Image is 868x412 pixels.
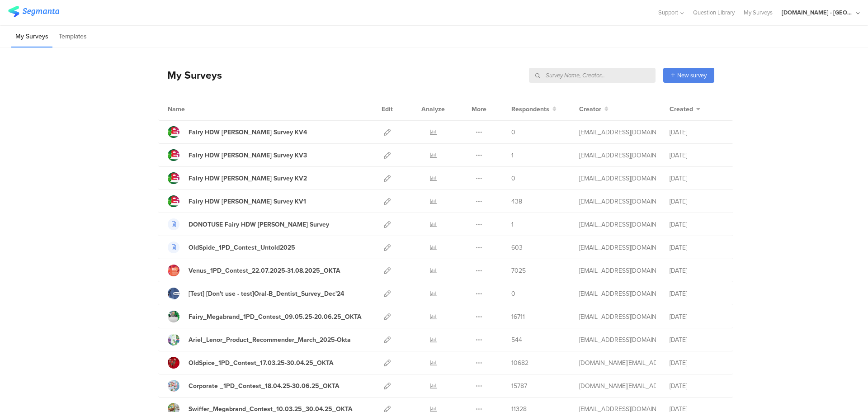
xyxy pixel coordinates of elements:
img: segmanta logo [8,6,59,17]
div: More [469,98,489,120]
div: Corporate _1PD_Contest_18.04.25-30.06.25_OKTA [189,381,340,391]
span: New survey [677,71,707,80]
span: 0 [511,174,515,183]
div: [DATE] [670,151,724,160]
span: 15787 [511,381,527,391]
div: [DATE] [670,312,724,322]
div: Venus_1PD_Contest_22.07.2025-31.08.2025_OKTA [189,266,340,275]
a: Corporate _1PD_Contest_18.04.25-30.06.25_OKTA [168,380,340,392]
div: gheorghe.a.4@pg.com [579,151,656,160]
span: 7025 [511,266,526,275]
span: 0 [511,289,515,298]
div: My Surveys [158,67,222,83]
span: 16711 [511,312,525,322]
div: [DATE] [670,381,724,391]
div: gheorghe.a.4@pg.com [579,220,656,229]
a: OldSpice_1PD_Contest_17.03.25-30.04.25_OKTA [168,357,334,369]
button: Created [670,104,700,114]
a: DONOTUSE Fairy HDW [PERSON_NAME] Survey [168,218,329,230]
a: Ariel_Lenor_Product_Recommender_March_2025-Okta [168,334,351,346]
div: Fairy_Megabrand_1PD_Contest_09.05.25-20.06.25_OKTA [189,312,362,322]
a: OldSpide_1PD_Contest_Untold2025 [168,242,295,253]
span: Respondents [511,104,549,114]
span: 10682 [511,358,528,368]
span: Support [658,8,678,17]
div: betbeder.mb@pg.com [579,335,656,345]
div: Fairy HDW Zenon Survey KV3 [189,151,307,160]
span: Creator [579,104,601,114]
div: [DATE] [670,197,724,206]
div: Edit [377,98,397,120]
input: Survey Name, Creator... [529,68,656,83]
div: gheorghe.a.4@pg.com [579,197,656,206]
button: Creator [579,104,609,114]
div: [DATE] [670,243,724,252]
a: Venus_1PD_Contest_22.07.2025-31.08.2025_OKTA [168,265,340,276]
a: Fairy HDW [PERSON_NAME] Survey KV3 [168,149,307,161]
div: [DOMAIN_NAME] - [GEOGRAPHIC_DATA] [782,8,854,17]
div: Fairy HDW Zenon Survey KV1 [189,197,306,206]
a: [Test] [Don't use - test]Oral-B_Dentist_Survey_Dec'24 [168,288,344,299]
div: bruma.lb@pg.com [579,381,656,391]
div: gheorghe.a.4@pg.com [579,128,656,137]
div: Fairy HDW Zenon Survey KV2 [189,174,307,183]
div: Fairy HDW Zenon Survey KV4 [189,128,307,137]
span: Created [670,104,693,114]
div: [DATE] [670,220,724,229]
div: [DATE] [670,128,724,137]
div: bruma.lb@pg.com [579,358,656,368]
div: [DATE] [670,289,724,298]
a: Fairy HDW [PERSON_NAME] Survey KV2 [168,172,307,184]
a: Fairy HDW [PERSON_NAME] Survey KV4 [168,126,307,138]
div: jansson.cj@pg.com [579,266,656,275]
span: 603 [511,243,523,252]
div: [DATE] [670,335,724,345]
div: gheorghe.a.4@pg.com [579,243,656,252]
div: [DATE] [670,358,724,368]
li: My Surveys [11,26,52,47]
div: OldSpice_1PD_Contest_17.03.25-30.04.25_OKTA [189,358,334,368]
a: Fairy_Megabrand_1PD_Contest_09.05.25-20.06.25_OKTA [168,311,362,322]
div: DONOTUSE Fairy HDW Zenon Survey [189,220,329,229]
span: 0 [511,128,515,137]
a: Fairy HDW [PERSON_NAME] Survey KV1 [168,195,306,207]
div: Ariel_Lenor_Product_Recommender_March_2025-Okta [189,335,351,345]
div: [Test] [Don't use - test]Oral-B_Dentist_Survey_Dec'24 [189,289,344,298]
div: OldSpide_1PD_Contest_Untold2025 [189,243,295,252]
div: betbeder.mb@pg.com [579,289,656,298]
button: Respondents [511,104,557,114]
span: 438 [511,197,522,206]
div: gheorghe.a.4@pg.com [579,174,656,183]
span: 1 [511,220,514,229]
li: Templates [55,26,91,47]
div: jansson.cj@pg.com [579,312,656,322]
span: 1 [511,151,514,160]
div: Name [168,104,222,114]
div: Analyze [420,98,447,120]
span: 544 [511,335,522,345]
div: [DATE] [670,174,724,183]
div: [DATE] [670,266,724,275]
